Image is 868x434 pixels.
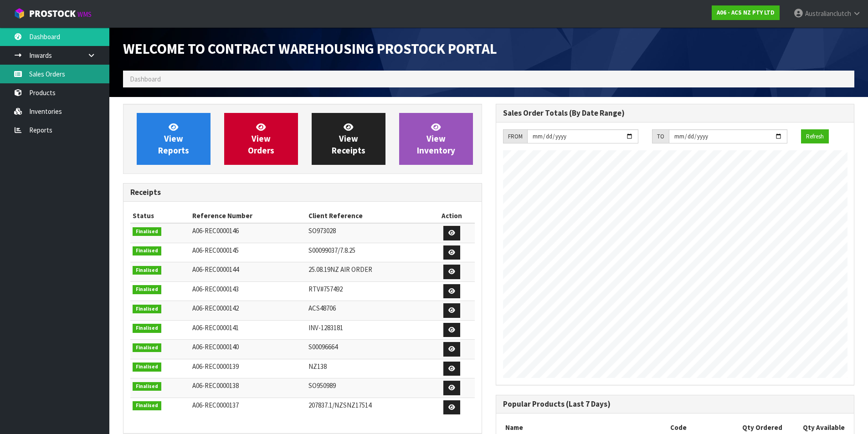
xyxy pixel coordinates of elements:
[308,342,338,351] span: S00096664
[308,304,336,312] span: ACS48706
[192,226,239,235] span: A06-REC0000146
[130,188,475,197] h3: Receipts
[133,305,161,314] span: Finalised
[308,285,343,293] span: RTV#757492
[192,362,239,371] span: A06-REC0000139
[224,113,298,165] a: ViewOrders
[133,246,161,255] span: Finalised
[332,122,365,156] span: View Receipts
[308,265,372,274] span: 25.08.19NZ AIR ORDER
[158,122,189,156] span: View Reports
[503,129,527,144] div: FROM
[308,226,336,235] span: SO973028
[192,246,239,255] span: A06-REC0000145
[123,40,497,58] span: Welcome to Contract Warehousing ProStock Portal
[192,323,239,332] span: A06-REC0000141
[805,9,851,18] span: Australianclutch
[308,401,371,409] span: 207837.1/NZSNZ17514
[308,381,336,390] span: SO950989
[29,8,76,20] span: ProStock
[133,382,161,391] span: Finalised
[248,122,274,156] span: View Orders
[717,9,775,16] strong: A06 - ACS NZ PTY LTD
[312,113,385,165] a: ViewReceipts
[801,129,829,144] button: Refresh
[192,342,239,351] span: A06-REC0000140
[130,209,190,223] th: Status
[399,113,473,165] a: ViewInventory
[192,381,239,390] span: A06-REC0000138
[133,285,161,294] span: Finalised
[308,362,327,371] span: NZ138
[14,8,25,19] img: cube-alt.png
[130,75,161,83] span: Dashboard
[133,401,161,410] span: Finalised
[192,285,239,293] span: A06-REC0000143
[503,400,847,408] h3: Popular Products (Last 7 Days)
[308,323,343,332] span: INV-1283181
[133,343,161,352] span: Finalised
[417,122,455,156] span: View Inventory
[133,227,161,236] span: Finalised
[77,10,92,19] small: WMS
[137,113,211,165] a: ViewReports
[190,209,307,223] th: Reference Number
[192,265,239,274] span: A06-REC0000144
[429,209,474,223] th: Action
[133,266,161,275] span: Finalised
[192,304,239,312] span: A06-REC0000142
[192,401,239,409] span: A06-REC0000137
[133,324,161,333] span: Finalised
[308,246,355,255] span: S00099037/7.8.25
[652,129,669,144] div: TO
[306,209,429,223] th: Client Reference
[503,109,847,117] h3: Sales Order Totals (By Date Range)
[133,363,161,372] span: Finalised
